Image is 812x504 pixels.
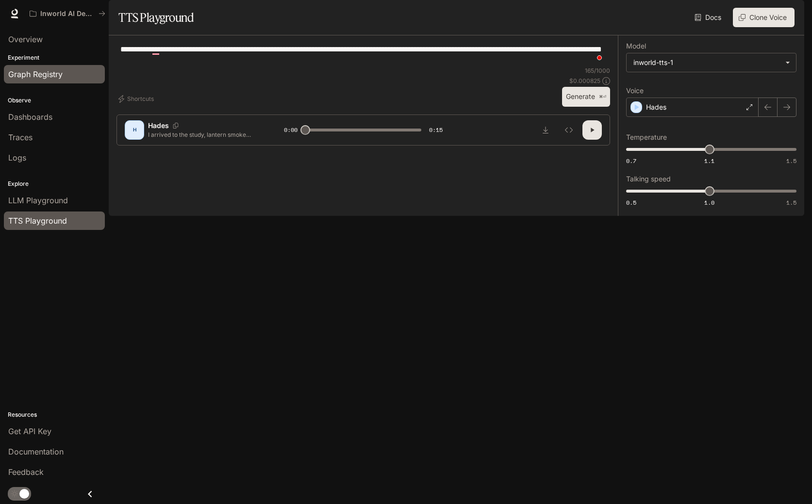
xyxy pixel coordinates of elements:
div: inworld-tts-1 [633,58,780,67]
p: $ 0.000825 [569,77,600,85]
span: 0.7 [626,157,636,165]
span: 0:15 [429,125,443,135]
span: 1.5 [786,157,796,165]
p: Model [626,43,646,49]
button: Clone Voice [733,8,795,27]
button: Copy Voice ID [169,123,182,129]
p: Hades [148,121,169,130]
button: All workspaces [25,4,110,23]
p: Voice [626,87,644,94]
span: 1.5 [786,198,796,207]
span: 1.0 [704,198,714,207]
button: Download audio [536,120,555,140]
button: Generate⌘⏎ [562,87,610,107]
p: ⌘⏎ [599,94,606,100]
p: I arrived to the study, lantern smoke curling, the professor slumped, breath gone, eyes fixed. Th... [148,130,261,139]
span: 0:00 [284,125,298,135]
p: 165 / 1000 [585,66,610,75]
p: Talking speed [626,176,671,182]
a: Docs [693,8,725,27]
div: inworld-tts-1 [627,53,796,72]
span: 0.5 [626,198,636,207]
button: Shortcuts [116,91,158,107]
button: Inspect [559,120,579,140]
div: H [127,122,142,138]
p: Inworld AI Demos [40,10,95,18]
textarea: To enrich screen reader interactions, please activate Accessibility in Grammarly extension settings [120,44,606,66]
p: Hades [646,102,666,112]
span: 1.1 [704,157,714,165]
p: Temperature [626,134,667,141]
h1: TTS Playground [118,8,194,27]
